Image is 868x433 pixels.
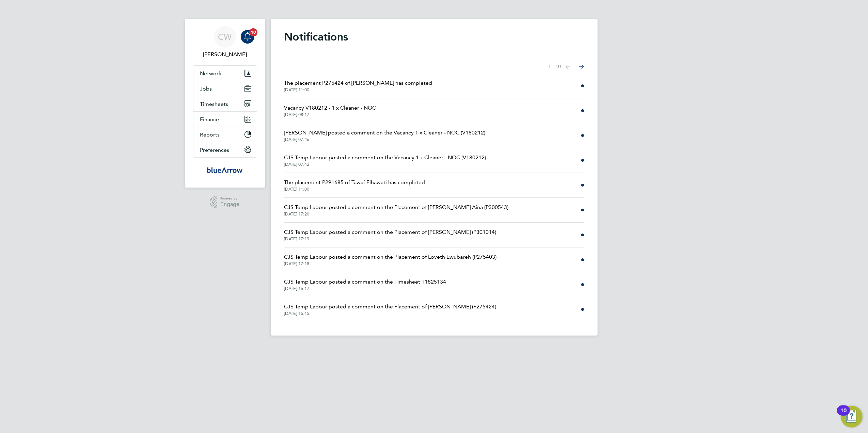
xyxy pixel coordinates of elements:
[284,178,425,192] a: The placement P291685 of Tawaf Elhawati has completed[DATE] 11:00
[284,253,497,261] span: CJS Temp Labour posted a comment on the Placement of Loveth Ewubareh (P275403)
[284,187,425,192] span: [DATE] 11:00
[284,162,486,167] span: [DATE] 07:42
[284,303,496,316] a: CJS Temp Labour posted a comment on the Placement of [PERSON_NAME] (P275424)[DATE] 16:15
[193,81,257,96] button: Jobs
[284,261,497,267] span: [DATE] 17:18
[193,26,257,59] a: CW[PERSON_NAME]
[249,28,257,36] span: 10
[284,79,432,87] span: The placement P275424 of [PERSON_NAME] has completed
[193,96,257,111] button: Timesheets
[284,278,446,291] a: CJS Temp Labour posted a comment on the Timesheet T1825134[DATE] 16:17
[185,19,265,188] nav: Main navigation
[841,406,863,428] button: Open Resource Center, 10 new notifications
[220,202,239,207] span: Engage
[284,286,446,291] span: [DATE] 16:17
[200,101,228,107] span: Timesheets
[284,203,509,211] span: CJS Temp Labour posted a comment on the Placement of [PERSON_NAME] Aina (P300543)
[284,79,432,93] a: The placement P275424 of [PERSON_NAME] has completed[DATE] 11:00
[284,311,496,316] span: [DATE] 16:15
[284,278,446,286] span: CJS Temp Labour posted a comment on the Timesheet T1825134
[549,60,584,74] nav: Select page of notifications list
[193,112,257,127] button: Finance
[193,50,257,59] span: Caroline Waithera
[218,32,232,41] span: CW
[193,164,257,175] a: Go to home page
[284,87,432,93] span: [DATE] 11:00
[284,253,497,267] a: CJS Temp Labour posted a comment on the Placement of Loveth Ewubareh (P275403)[DATE] 17:18
[220,196,239,202] span: Powered by
[284,203,509,217] a: CJS Temp Labour posted a comment on the Placement of [PERSON_NAME] Aina (P300543)[DATE] 17:20
[200,70,222,77] span: Network
[200,147,230,153] span: Preferences
[284,154,486,167] a: CJS Temp Labour posted a comment on the Vacancy 1 x Cleaner - NOC (V180212)[DATE] 07:42
[284,137,486,142] span: [DATE] 07:46
[210,196,239,209] a: Powered byEngage
[284,211,509,217] span: [DATE] 17:20
[284,30,584,44] h1: Notifications
[284,129,486,137] span: [PERSON_NAME] posted a comment on the Vacancy 1 x Cleaner - NOC (V180212)
[207,164,242,175] img: bluearrow-logo-retina.png
[284,104,376,112] span: Vacancy V180212 - 1 x Cleaner - NOC
[193,127,257,142] button: Reports
[200,116,219,123] span: Finance
[193,66,257,81] button: Network
[284,112,376,117] span: [DATE] 08:17
[200,85,212,92] span: Jobs
[200,131,220,138] span: Reports
[241,26,254,48] a: 10
[284,236,496,242] span: [DATE] 17:19
[549,63,561,70] span: 1 - 10
[284,178,425,187] span: The placement P291685 of Tawaf Elhawati has completed
[840,411,847,419] div: 10
[284,104,376,117] a: Vacancy V180212 - 1 x Cleaner - NOC[DATE] 08:17
[284,303,496,311] span: CJS Temp Labour posted a comment on the Placement of [PERSON_NAME] (P275424)
[284,228,496,242] a: CJS Temp Labour posted a comment on the Placement of [PERSON_NAME] (P301014)[DATE] 17:19
[284,228,496,236] span: CJS Temp Labour posted a comment on the Placement of [PERSON_NAME] (P301014)
[284,129,486,142] a: [PERSON_NAME] posted a comment on the Vacancy 1 x Cleaner - NOC (V180212)[DATE] 07:46
[193,142,257,157] button: Preferences
[284,154,486,162] span: CJS Temp Labour posted a comment on the Vacancy 1 x Cleaner - NOC (V180212)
